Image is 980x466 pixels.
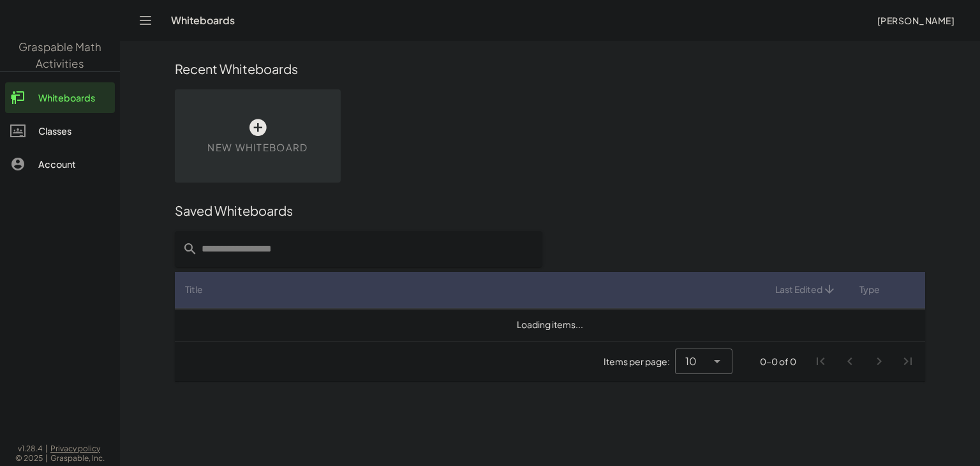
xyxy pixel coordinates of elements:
[50,444,105,454] a: Privacy policy
[877,15,954,26] span: [PERSON_NAME]
[38,90,110,105] div: Whiteboards
[685,354,697,369] span: 10
[5,149,115,179] a: Account
[207,140,308,155] span: New Whiteboard
[50,453,105,463] span: Graspable, Inc.
[175,60,925,78] div: Recent Whiteboards
[859,283,880,296] span: Type
[185,283,203,296] span: Title
[19,40,101,70] span: Graspable Math Activities
[760,355,796,368] div: 0-0 of 0
[182,241,198,257] i: prepended action
[866,9,965,32] button: [PERSON_NAME]
[775,283,822,296] span: Last Edited
[45,453,48,463] span: |
[15,453,43,463] span: © 2025
[135,10,156,31] button: Toggle navigation
[5,116,115,146] a: Classes
[38,123,110,139] div: Classes
[806,347,923,377] nav: Pagination Navigation
[18,444,43,454] span: v1.28.4
[604,355,675,368] span: Items per page:
[38,156,110,172] div: Account
[45,444,48,454] span: |
[175,202,925,220] div: Saved Whiteboards
[175,308,925,342] td: Loading items...
[5,82,115,113] a: Whiteboards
